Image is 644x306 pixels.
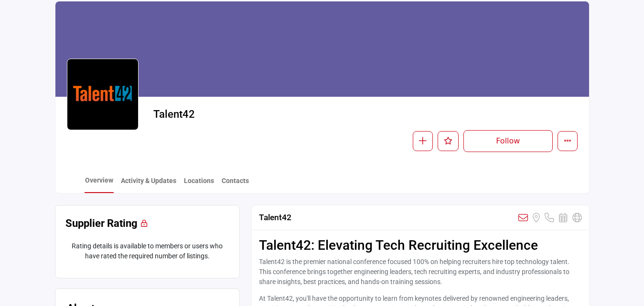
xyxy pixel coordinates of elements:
h2: Talent42 [153,108,416,121]
button: Follow [463,130,552,152]
h2: Talent42: Elevating Tech Recruiting Excellence [259,237,582,254]
a: Activity & Updates [120,176,177,193]
a: Contacts [221,176,249,193]
h2: Supplier Rating [65,215,138,231]
h2: Talent42 [259,213,291,223]
button: More details [558,131,578,151]
p: Rating details is available to members or users who have rated the required number of listings. [65,241,229,261]
p: Talent42 is the premier national conference focused 100% on helping recruiters hire top technolog... [259,257,582,287]
a: Overview [85,175,114,193]
button: Like [438,131,459,151]
a: Locations [183,176,215,193]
